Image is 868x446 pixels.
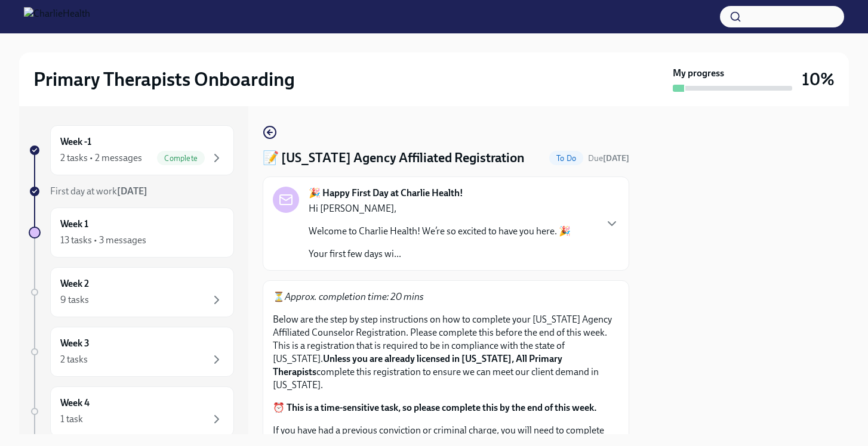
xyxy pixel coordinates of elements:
a: Week 113 tasks • 3 messages [29,207,234,258]
p: Welcome to Charlie Health! We’re so excited to have you here. 🎉 [309,225,571,238]
div: 2 tasks • 2 messages [60,151,142,165]
h4: 📝 [US_STATE] Agency Affiliated Registration [263,149,525,167]
strong: Unless you are already licensed in [US_STATE], All Primary Therapists [273,353,562,377]
h6: Week 4 [60,397,90,410]
a: Week -12 tasks • 2 messagesComplete [29,125,234,175]
h6: Week 3 [60,337,90,350]
span: Due [588,153,629,163]
p: Your first few days wi... [309,247,571,261]
h6: Week 1 [60,218,88,231]
strong: [DATE] [117,185,147,197]
strong: [DATE] [603,153,629,163]
p: Below are the step by step instructions on how to complete your [US_STATE] Agency Affiliated Coun... [273,313,619,392]
h2: Primary Therapists Onboarding [33,67,295,91]
strong: My progress [673,67,724,80]
span: Complete [157,154,205,163]
h3: 10% [802,69,835,90]
strong: 🎉 Happy First Day at Charlie Health! [309,187,463,200]
a: Week 29 tasks [29,267,234,317]
strong: ⏰ This is a time-sensitive task, so please complete this by the end of this week. [273,402,597,413]
a: First day at work[DATE] [29,185,234,198]
span: To Do [549,154,583,163]
div: 9 tasks [60,293,89,306]
a: Week 32 tasks [29,327,234,377]
p: Hi [PERSON_NAME], [309,202,571,215]
h6: Week -1 [60,135,91,148]
h6: Week 2 [60,277,89,290]
span: August 18th, 2025 10:00 [588,153,629,164]
a: Week 41 task [29,386,234,436]
span: First day at work [50,185,147,197]
div: 2 tasks [60,353,88,366]
em: Approx. completion time: 20 mins [285,291,424,302]
img: CharlieHealth [24,7,90,26]
div: 13 tasks • 3 messages [60,234,146,247]
div: 1 task [60,413,83,426]
p: ⏳ [273,290,619,303]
